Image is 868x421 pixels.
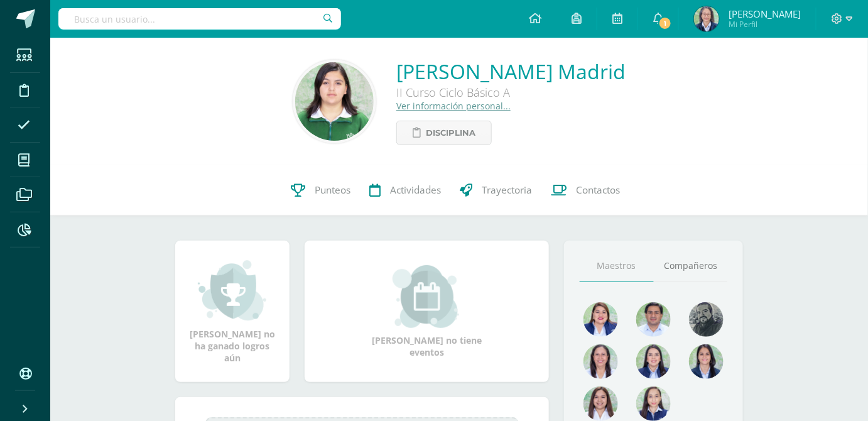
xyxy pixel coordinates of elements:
a: Actividades [360,165,450,216]
span: Actividades [390,183,441,197]
img: 421193c219fb0d09e137c3cdd2ddbd05.png [636,344,671,379]
img: event_small.png [393,265,461,328]
a: Ver información personal... [396,100,511,112]
img: d4e0c534ae446c0d00535d3bb96704e9.png [689,344,724,379]
a: Contactos [541,165,629,216]
a: Trayectoria [450,165,541,216]
img: e0582db7cc524a9960c08d03de9ec803.png [636,386,671,421]
img: 135afc2e3c36cc19cf7f4a6ffd4441d1.png [583,302,618,337]
span: Contactos [576,183,620,197]
span: Disciplina [426,121,475,145]
a: Punteos [281,165,360,216]
img: 78f4197572b4db04b380d46154379998.png [583,344,618,379]
a: [PERSON_NAME] Madrid [396,58,626,85]
img: 38b2aec6391afe7c6b4a86c70859bba9.png [694,6,719,31]
a: Maestros [580,250,654,282]
input: Busca un usuario... [58,8,341,30]
div: [PERSON_NAME] no ha ganado logros aún [188,259,277,364]
img: 4179e05c207095638826b52d0d6e7b97.png [689,302,724,337]
img: achievement_small.png [198,259,266,322]
a: Disciplina [396,121,492,145]
img: 1be4a43e63524e8157c558615cd4c825.png [583,386,618,421]
span: 1 [658,16,672,30]
div: II Curso Ciclo Básico A [396,85,626,100]
span: Trayectoria [482,183,532,197]
span: Mi Perfil [729,19,801,30]
img: 1e7bfa517bf798cc96a9d855bf172288.png [636,302,671,337]
img: 9086f49fb6595548251639dae89a2443.png [295,62,374,141]
a: Compañeros [654,250,728,282]
span: [PERSON_NAME] [729,8,801,20]
span: Punteos [315,183,350,197]
div: [PERSON_NAME] no tiene eventos [364,265,489,358]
